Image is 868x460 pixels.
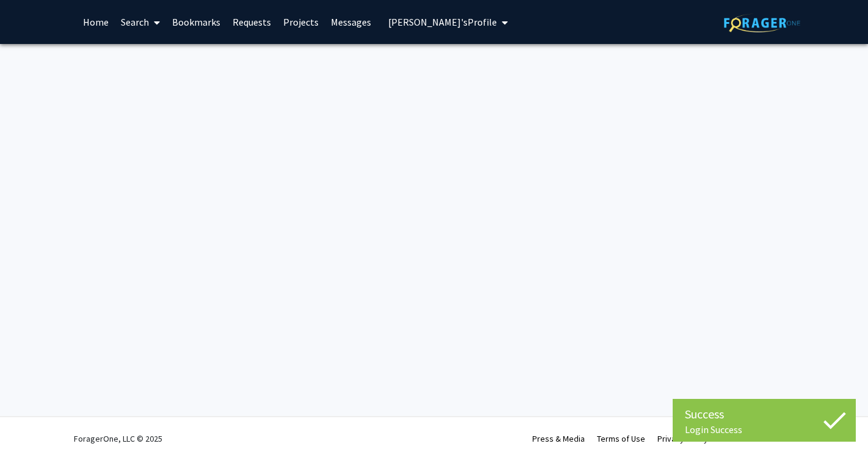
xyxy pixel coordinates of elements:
a: Privacy Policy [657,433,708,444]
div: Login Success [685,423,844,436]
div: ForagerOne, LLC © 2025 [74,417,162,460]
a: Home [77,1,115,43]
div: Success [685,405,844,423]
a: Search [115,1,166,43]
a: Terms of Use [597,433,645,444]
a: Projects [277,1,325,43]
span: [PERSON_NAME]'s Profile [388,16,497,28]
a: Bookmarks [166,1,226,43]
a: Press & Media [532,433,585,444]
a: Requests [226,1,277,43]
a: Messages [325,1,377,43]
img: ForagerOne Logo [724,13,800,32]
